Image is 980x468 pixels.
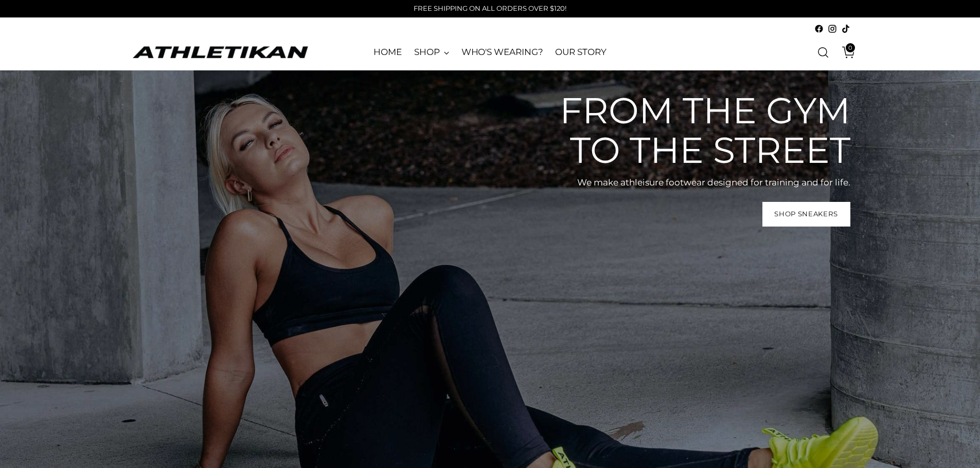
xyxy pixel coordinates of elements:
p: We make athleisure footwear designed for training and for life. [542,176,850,190]
a: Open search modal [813,42,833,63]
a: Open cart modal [834,42,855,63]
h2: From the gym to the street [542,91,850,170]
span: Shop Sneakers [774,209,838,219]
p: FREE SHIPPING ON ALL ORDERS OVER $120! [414,4,566,14]
a: SHOP [414,41,449,64]
a: OUR STORY [555,41,606,64]
a: WHO'S WEARING? [461,41,543,64]
a: HOME [373,41,402,64]
span: 0 [846,43,855,52]
a: Shop Sneakers [762,202,850,227]
a: ATHLETIKAN [130,44,310,60]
